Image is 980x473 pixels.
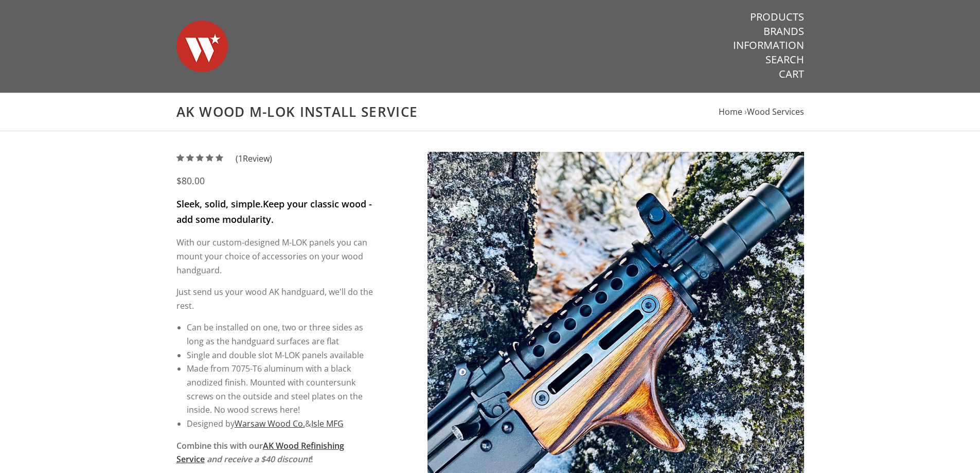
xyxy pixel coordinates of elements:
[747,106,804,117] a: Wood Services
[187,362,373,417] li: Made from 7075-T6 aluminum with a black anodized finish. Mounted with countersunk screws on the o...
[176,153,272,164] a: (1Review)
[311,418,344,429] a: Isle MFG
[176,198,263,210] strong: Sleek, solid, simple.
[176,236,373,277] p: With our custom-designed M-LOK panels you can mount your choice of accessories on your wood handg...
[765,53,804,66] a: Search
[187,417,373,431] li: Designed by &
[176,10,228,82] img: Warsaw Wood Co.
[763,25,804,38] a: Brands
[750,10,804,24] a: Products
[176,198,372,225] strong: Keep your classic wood - add some modularity.
[744,105,804,119] li: ›
[779,67,804,81] a: Cart
[238,153,243,164] span: 1
[176,440,344,465] strong: Combine this with our !
[733,39,804,52] a: Information
[176,174,205,187] span: $80.00
[176,103,804,120] h1: AK Wood M-LOK Install Service
[187,348,373,362] li: Single and double slot M-LOK panels available
[236,152,272,166] span: ( Review)
[187,321,373,348] li: Can be installed on one, two or three sides as long as the handguard surfaces are flat
[207,453,311,465] em: and receive a $40 discount
[176,285,373,312] p: Just send us your wood AK handguard, we'll do the rest.
[235,418,305,429] a: Warsaw Wood Co.
[719,106,742,117] a: Home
